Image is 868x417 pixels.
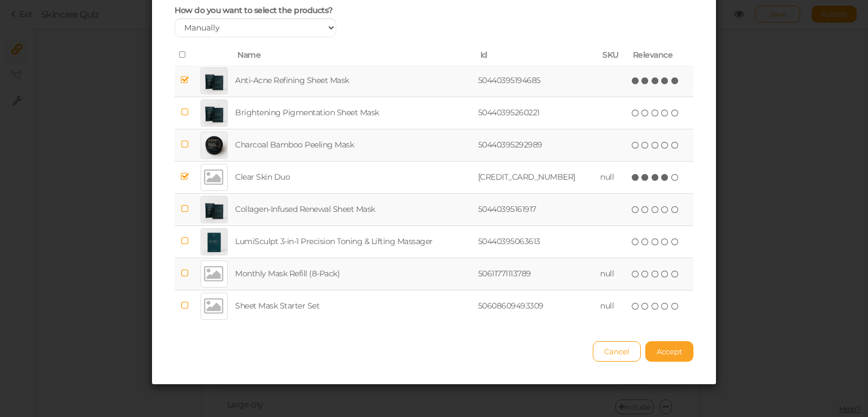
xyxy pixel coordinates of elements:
button: Accept [645,341,693,362]
i: four [661,238,669,246]
tr: Charcoal Bamboo Peeling Mask 50440395292989 [175,129,693,161]
i: two [641,302,649,310]
th: SKU [598,46,628,65]
i: one [632,270,640,278]
span: Cancel [604,347,630,356]
i: two [641,206,649,214]
i: five [671,302,679,310]
td: 50611771113789 [476,258,598,290]
i: four [661,141,669,149]
i: five [671,109,679,117]
span: How do you want to select the products? [175,5,333,15]
i: two [641,77,649,85]
i: two [641,109,649,117]
th: Relevance [628,46,693,65]
td: null [598,290,628,322]
i: three [652,141,659,149]
i: two [641,270,649,278]
tr: Anti‑Acne Refining Sheet Mask 50440395194685 [175,65,693,97]
i: one [632,238,640,246]
td: LumiSculpt 3‑in‑1 Precision Toning & Lifting Massager [233,225,476,258]
tr: Monthly Mask Refill (8-Pack) 50611771113789 null [175,258,693,290]
td: Charcoal Bamboo Peeling Mask [233,129,476,161]
td: 50608609493309 [476,290,598,322]
td: Collagen‑Infused Renewal Sheet Mask [233,193,476,225]
i: one [632,302,640,310]
i: one [632,173,640,181]
tr: Collagen‑Infused Renewal Sheet Mask 50440395161917 [175,193,693,225]
i: one [632,141,640,149]
tr: Sheet Mask Starter Set 50608609493309 null [175,290,693,322]
i: five [671,141,679,149]
i: two [641,141,649,149]
i: three [652,206,659,214]
td: 50440395063613 [476,225,598,258]
i: five [671,206,679,214]
i: two [641,238,649,246]
td: Sheet Mask Starter Set [233,290,476,322]
i: five [671,270,679,278]
i: three [652,302,659,310]
td: Monthly Mask Refill (8-Pack) [233,258,476,290]
td: 50440395292989 [476,129,598,161]
i: three [652,109,659,117]
td: 50440395260221 [476,97,598,129]
td: [CREDIT_CARD_NUMBER] [476,161,598,193]
span: Id [480,50,488,60]
i: one [632,77,640,85]
i: two [641,173,649,181]
i: five [671,238,679,246]
tr: Clear Skin Duo [CREDIT_CARD_NUMBER] null [175,161,693,193]
tr: LumiSculpt 3‑in‑1 Precision Toning & Lifting Massager 50440395063613 [175,225,693,258]
i: five [671,173,679,181]
i: four [661,302,669,310]
i: four [661,77,669,85]
i: three [652,270,659,278]
i: four [661,270,669,278]
td: null [598,161,628,193]
i: three [652,77,659,85]
td: null [598,258,628,290]
i: four [661,173,669,181]
td: 50440395194685 [476,65,598,97]
i: one [632,109,640,117]
i: four [661,109,669,117]
button: Cancel [593,341,641,362]
i: four [661,206,669,214]
tr: Brightening Pigmentation Sheet Mask 50440395260221 [175,97,693,129]
span: Name [237,50,261,60]
td: Brightening Pigmentation Sheet Mask [233,97,476,129]
i: one [632,206,640,214]
span: Accept [657,347,682,356]
td: 50440395161917 [476,193,598,225]
i: three [652,238,659,246]
td: Clear Skin Duo [233,161,476,193]
i: five [671,77,679,85]
td: Anti‑Acne Refining Sheet Mask [233,65,476,97]
i: three [652,173,659,181]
